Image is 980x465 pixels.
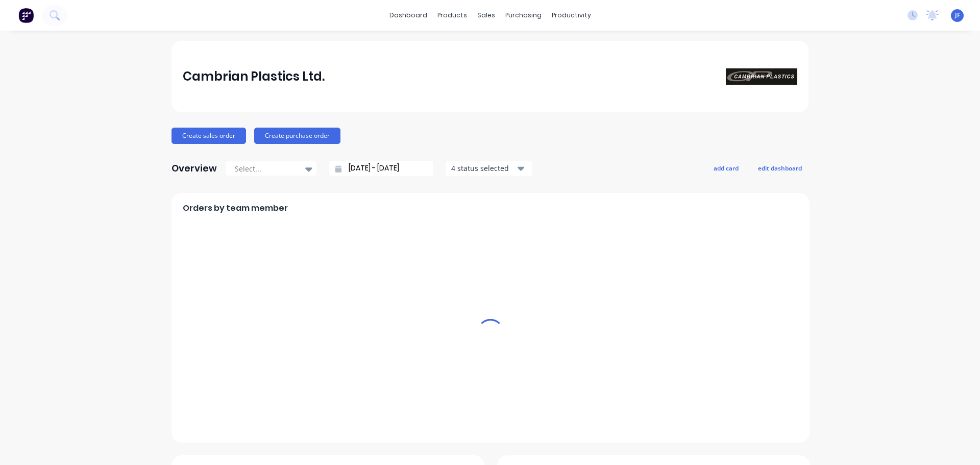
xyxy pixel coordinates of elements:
div: purchasing [500,8,547,23]
button: Create purchase order [254,128,340,144]
img: Factory [18,8,34,23]
div: Cambrian Plastics Ltd. [183,66,325,87]
a: dashboard [384,8,432,23]
div: sales [472,8,500,23]
div: productivity [547,8,596,23]
button: edit dashboard [751,161,808,175]
span: JF [955,11,960,20]
div: 4 status selected [451,163,516,174]
div: products [432,8,472,23]
button: Create sales order [171,128,246,144]
button: 4 status selected [446,161,532,176]
div: Overview [171,158,217,179]
button: add card [707,161,745,175]
img: Cambrian Plastics Ltd. [726,68,797,85]
span: Orders by team member [183,202,288,214]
